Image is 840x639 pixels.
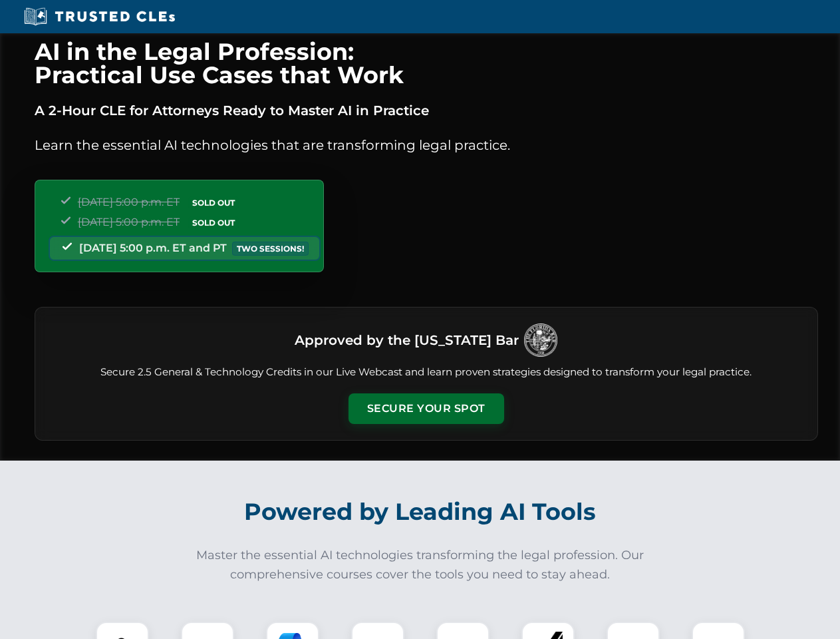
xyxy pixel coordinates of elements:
p: Secure 2.5 General & Technology Credits in our Live Webcast and learn proven strategies designed ... [51,365,801,380]
h3: Approved by the [US_STATE] Bar [295,328,519,352]
p: Master the essential AI technologies transforming the legal profession. Our comprehensive courses... [188,546,653,584]
h1: AI in the Legal Profession: Practical Use Cases that Work [35,40,818,87]
h2: Powered by Leading AI Tools [52,489,789,535]
span: [DATE] 5:00 p.m. ET [78,196,180,208]
img: Trusted CLEs [20,7,179,27]
button: Secure Your Spot [349,393,504,424]
p: A 2-Hour CLE for Attorneys Ready to Master AI in Practice [35,100,818,121]
img: Logo [524,323,557,357]
span: SOLD OUT [188,216,239,230]
span: [DATE] 5:00 p.m. ET [78,216,180,228]
p: Learn the essential AI technologies that are transforming legal practice. [35,134,818,156]
span: SOLD OUT [188,196,239,210]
